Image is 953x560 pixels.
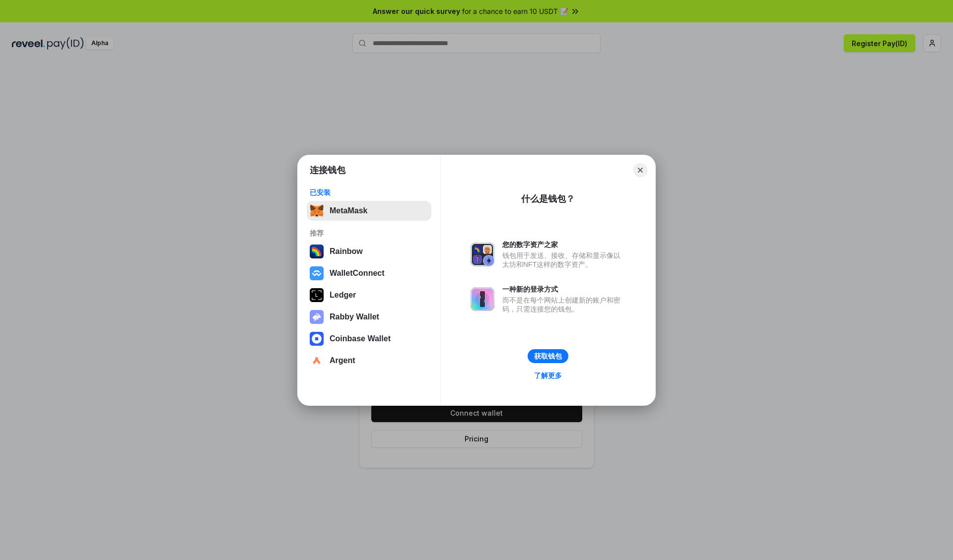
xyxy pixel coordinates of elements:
[310,288,324,302] img: svg+xml,%3Csvg%20xmlns%3D%22http%3A%2F%2Fwww.w3.org%2F2000%2Fsvg%22%20width%3D%2228%22%20height%3...
[534,352,562,361] div: 获取钱包
[307,329,431,349] button: Coinbase Wallet
[310,266,324,280] img: svg+xml,%3Csvg%20width%3D%2228%22%20height%3D%2228%22%20viewBox%3D%220%200%2028%2028%22%20fill%3D...
[307,263,431,283] button: WalletConnect
[471,287,494,311] img: svg+xml,%3Csvg%20xmlns%3D%22http%3A%2F%2Fwww.w3.org%2F2000%2Fsvg%22%20fill%3D%22none%22%20viewBox...
[307,307,431,327] button: Rabby Wallet
[307,242,431,261] button: Rainbow
[502,296,625,313] div: 而不是在每个网站上创建新的账户和密码，只需连接您的钱包。
[502,285,625,294] div: 一种新的登录方式
[310,229,428,238] div: 推荐
[310,354,324,368] img: svg+xml,%3Csvg%20width%3D%2228%22%20height%3D%2228%22%20viewBox%3D%220%200%2028%2028%22%20fill%3D...
[330,356,355,365] div: Argent
[330,291,356,300] div: Ledger
[471,243,494,266] img: svg+xml,%3Csvg%20xmlns%3D%22http%3A%2F%2Fwww.w3.org%2F2000%2Fsvg%22%20fill%3D%22none%22%20viewBox...
[307,351,431,371] button: Argent
[528,369,568,382] a: 了解更多
[330,247,363,256] div: Rainbow
[528,349,568,363] button: 获取钱包
[307,285,431,305] button: Ledger
[502,251,625,269] div: 钱包用于发送、接收、存储和显示像以太坊和NFT这样的数字资产。
[330,312,379,321] div: Rabby Wallet
[330,334,391,343] div: Coinbase Wallet
[330,269,385,278] div: WalletConnect
[330,206,367,215] div: MetaMask
[310,204,324,218] img: svg+xml,%3Csvg%20fill%3D%22none%22%20height%3D%2233%22%20viewBox%3D%220%200%2035%2033%22%20width%...
[502,240,625,249] div: 您的数字资产之家
[310,188,428,197] div: 已安装
[310,245,324,258] img: svg+xml,%3Csvg%20width%3D%22120%22%20height%3D%22120%22%20viewBox%3D%220%200%20120%20120%22%20fil...
[310,164,345,176] h1: 连接钱包
[633,163,647,177] button: Close
[310,310,324,324] img: svg+xml,%3Csvg%20xmlns%3D%22http%3A%2F%2Fwww.w3.org%2F2000%2Fsvg%22%20fill%3D%22none%22%20viewBox...
[307,201,431,221] button: MetaMask
[521,193,575,205] div: 什么是钱包？
[310,332,324,346] img: svg+xml,%3Csvg%20width%3D%2228%22%20height%3D%2228%22%20viewBox%3D%220%200%2028%2028%22%20fill%3D...
[534,371,562,380] div: 了解更多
